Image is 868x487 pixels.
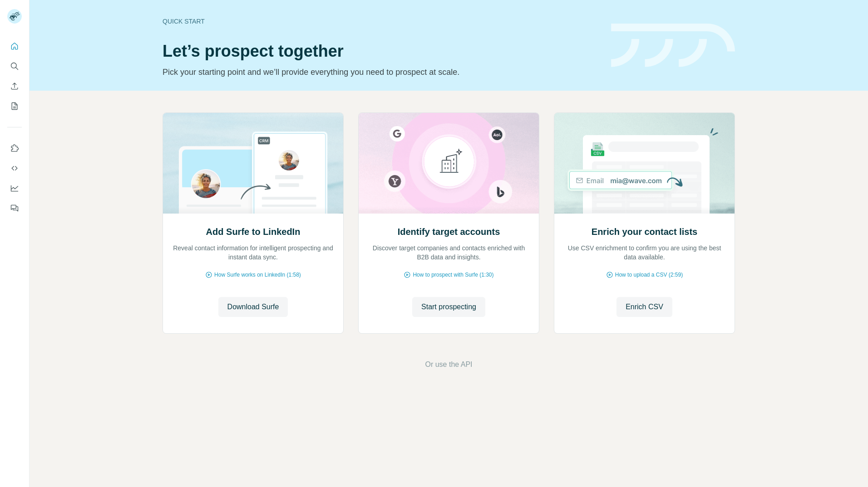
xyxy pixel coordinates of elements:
div: Quick start [163,17,600,26]
p: Reveal contact information for intelligent prospecting and instant data sync. [172,243,334,262]
h2: Enrich your contact lists [592,225,697,238]
img: Identify target accounts [358,113,539,214]
p: Use CSV enrichment to confirm you are using the best data available. [563,243,725,262]
button: Use Surfe on LinkedIn [7,140,22,156]
img: Add Surfe to LinkedIn [163,113,344,214]
button: Enrich CSV [616,297,672,317]
button: Quick start [7,38,22,54]
img: banner [611,24,735,68]
button: Feedback [7,200,22,216]
button: Download Surfe [218,297,288,317]
span: How to upload a CSV (2:59) [615,271,683,279]
button: Start prospecting [412,297,485,317]
button: Dashboard [7,180,22,196]
p: Discover target companies and contacts enriched with B2B data and insights. [368,243,530,262]
span: Start prospecting [421,302,476,312]
span: Enrich CSV [626,302,663,312]
h1: Let’s prospect together [163,42,600,60]
h2: Identify target accounts [398,225,500,238]
button: Use Surfe API [7,160,22,176]
button: Enrich CSV [7,78,22,94]
h2: Add Surfe to LinkedIn [206,225,301,238]
p: Pick your starting point and we’ll provide everything you need to prospect at scale. [163,66,600,78]
button: Search [7,58,22,74]
button: My lists [7,98,22,114]
button: Or use the API [425,359,472,370]
span: How to prospect with Surfe (1:30) [413,271,493,279]
span: How Surfe works on LinkedIn (1:58) [214,271,301,279]
img: Enrich your contact lists [554,113,735,214]
span: Download Surfe [227,302,279,312]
